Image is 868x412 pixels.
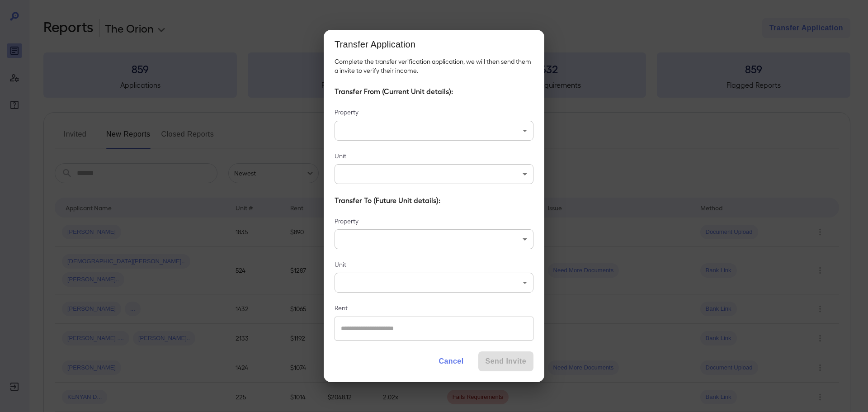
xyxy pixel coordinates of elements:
[335,57,533,75] p: Complete the transfer verification application, we will then send them a invite to verify their i...
[335,260,533,269] label: Unit
[335,152,533,161] label: Unit
[335,217,533,226] label: Property
[335,303,533,313] label: Rent
[431,351,471,371] button: Cancel
[335,108,533,117] label: Property
[335,195,533,206] h6: Transfer To (Future Unit details):
[324,30,544,57] h2: Transfer Application
[335,86,533,97] h6: Transfer From (Current Unit details):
